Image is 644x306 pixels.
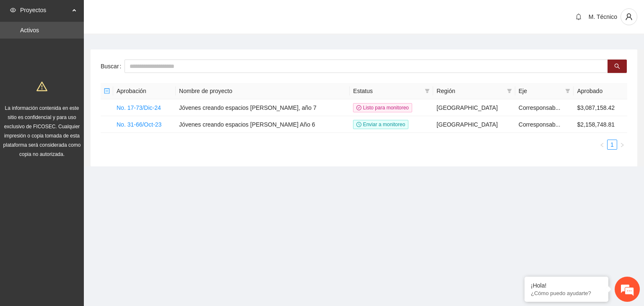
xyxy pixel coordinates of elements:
[425,88,430,93] span: filter
[353,103,412,112] span: Listo para monitoreo
[436,86,503,96] span: Región
[597,140,607,150] button: left
[433,99,515,116] td: [GEOGRAPHIC_DATA]
[117,121,161,128] a: No. 31-66/Oct-23
[565,88,570,93] span: filter
[608,140,617,149] a: 1
[621,8,637,25] button: user
[356,122,361,127] span: clock-circle
[519,86,562,96] span: Eje
[353,86,421,96] span: Estatus
[36,81,47,92] span: warning
[3,105,81,157] span: La información contenida en este sitio es confidencial y para uso exclusivo de FICOSEC. Cualquier...
[353,120,408,129] span: Enviar a monitoreo
[531,282,602,289] div: ¡Hola!
[176,83,350,99] th: Nombre de proyecto
[20,27,39,34] a: Activos
[423,85,431,97] span: filter
[176,116,350,133] td: Jóvenes creando espacios [PERSON_NAME] Año 6
[617,140,627,150] button: right
[176,99,350,116] td: Jóvenes creando espacios [PERSON_NAME], año 7
[620,143,625,148] span: right
[563,85,572,97] span: filter
[621,13,637,21] span: user
[597,140,607,150] li: Previous Page
[607,140,617,150] li: 1
[531,290,602,296] p: ¿Cómo puedo ayudarte?
[519,104,561,111] span: Corresponsab...
[572,13,585,20] span: bell
[433,116,515,133] td: [GEOGRAPHIC_DATA]
[20,2,70,18] span: Proyectos
[356,105,361,110] span: check-circle
[505,85,514,97] span: filter
[600,143,605,148] span: left
[104,88,110,94] span: minus-square
[572,10,585,23] button: bell
[519,121,561,128] span: Corresponsab...
[608,60,627,73] button: search
[574,116,627,133] td: $2,158,748.81
[113,83,176,99] th: Aprobación
[101,60,125,73] label: Buscar
[117,104,161,111] a: No. 17-73/Dic-24
[10,7,16,13] span: eye
[614,63,620,70] span: search
[574,99,627,116] td: $3,087,158.42
[589,13,617,20] span: M. Técnico
[617,140,627,150] li: Next Page
[574,83,627,99] th: Aprobado
[507,88,512,93] span: filter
